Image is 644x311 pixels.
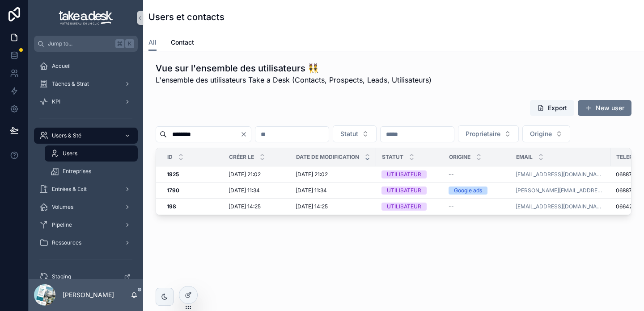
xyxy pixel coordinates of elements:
button: Export [530,100,574,116]
a: [DATE] 11:34 [296,187,371,194]
a: Staging [34,269,138,285]
span: Jump to... [48,40,112,47]
span: [DATE] 11:34 [296,187,327,194]
p: [PERSON_NAME] [63,290,114,299]
div: UTILISATEUR [387,187,421,195]
a: All [148,34,157,51]
a: UTILISATEUR [381,170,438,178]
a: Ressources [34,235,138,251]
span: id [167,153,173,161]
span: Pipeline [52,221,72,228]
span: Users [63,150,77,157]
strong: 1790 [167,187,179,194]
span: KPI [52,98,60,105]
a: 198 [167,203,218,210]
span: [DATE] 11:34 [229,187,260,194]
span: [DATE] 14:25 [296,203,328,210]
button: Select Button [522,125,570,142]
span: Statut [340,129,358,138]
strong: 1925 [167,171,179,178]
span: Entreprises [63,168,91,175]
a: [EMAIL_ADDRESS][DOMAIN_NAME] [516,203,605,210]
span: Origine [530,129,552,138]
span: Email [516,153,533,161]
a: [PERSON_NAME][EMAIL_ADDRESS][DOMAIN_NAME] [516,187,605,194]
a: Entrées & Exit [34,181,138,197]
span: Staging [52,273,71,280]
a: Contact [171,34,194,52]
a: Entreprises [45,163,138,179]
a: -- [449,203,505,210]
div: scrollable content [29,52,143,279]
a: UTILISATEUR [381,187,438,195]
button: Select Button [333,125,377,142]
h1: Users et contacts [148,11,225,23]
a: Google ads [449,187,505,195]
a: UTILISATEUR [381,203,438,211]
a: -- [449,171,505,178]
span: Proprietaire [466,129,500,138]
a: [DATE] 21:02 [296,171,371,178]
button: Select Button [458,125,519,142]
span: Volumes [52,203,73,211]
span: -- [449,171,454,178]
a: Users & Sté [34,128,138,144]
a: 1925 [167,171,218,178]
span: Users & Sté [52,132,81,139]
span: [DATE] 14:25 [229,203,261,210]
span: Origine [449,153,470,161]
span: -- [449,203,454,210]
span: L'ensemble des utilisateurs Take a Desk (Contacts, Prospects, Leads, Utilisateurs) [156,75,432,85]
a: 1790 [167,187,218,194]
button: Jump to...K [34,36,138,52]
span: Contact [171,38,194,47]
a: Pipeline [34,217,138,233]
span: K [126,40,133,47]
a: [DATE] 14:25 [296,203,371,210]
a: Accueil [34,58,138,74]
div: UTILISATEUR [387,203,421,211]
span: Accueil [52,62,71,70]
span: Statut [382,153,403,161]
a: [EMAIL_ADDRESS][DOMAIN_NAME] [516,171,605,178]
div: UTILISATEUR [387,170,421,178]
a: Volumes [34,199,138,215]
a: Users [45,145,138,162]
a: KPI [34,94,138,110]
img: App logo [59,11,113,25]
a: [DATE] 14:25 [229,203,285,210]
span: Entrées & Exit [52,186,87,193]
h1: Vue sur l'ensemble des utilisateurs 👯 [156,62,432,75]
a: [DATE] 21:02 [229,171,285,178]
span: Ressources [52,239,81,246]
a: [DATE] 11:34 [229,187,285,194]
span: [DATE] 21:02 [229,171,261,178]
div: Google ads [454,187,482,195]
a: Tâches & Strat [34,76,138,92]
span: [DATE] 21:02 [296,171,328,178]
span: Créer le [229,153,254,161]
span: Tâches & Strat [52,80,89,87]
span: All [148,38,157,47]
strong: 198 [167,203,176,210]
button: New user [578,100,631,116]
span: Date de modification [296,153,359,161]
button: Clear [240,131,251,138]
